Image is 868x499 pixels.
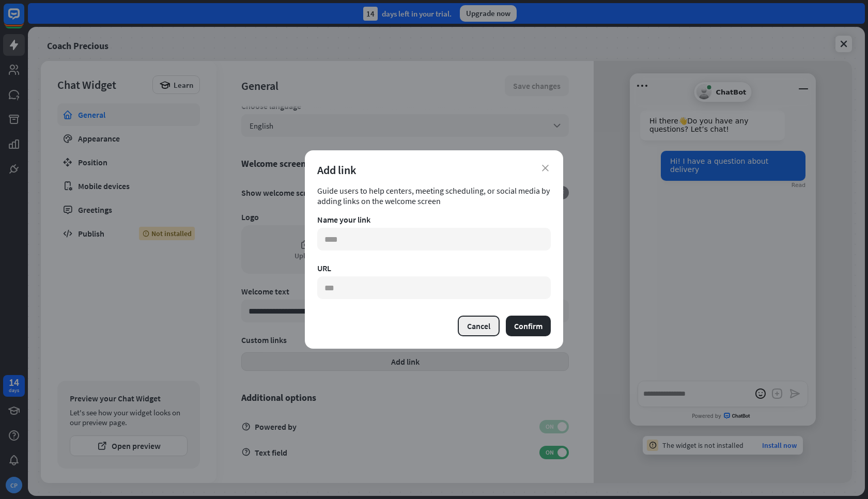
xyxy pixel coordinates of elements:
div: URL [317,263,551,273]
button: Cancel [458,316,500,336]
div: Guide users to help centers, meeting scheduling, or social media by adding links on the welcome s... [317,185,551,206]
button: Confirm [506,316,551,336]
button: Open LiveChat chat widget [8,4,39,35]
div: Name your link [317,214,551,225]
i: close [542,165,549,171]
div: Add link [317,163,551,177]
